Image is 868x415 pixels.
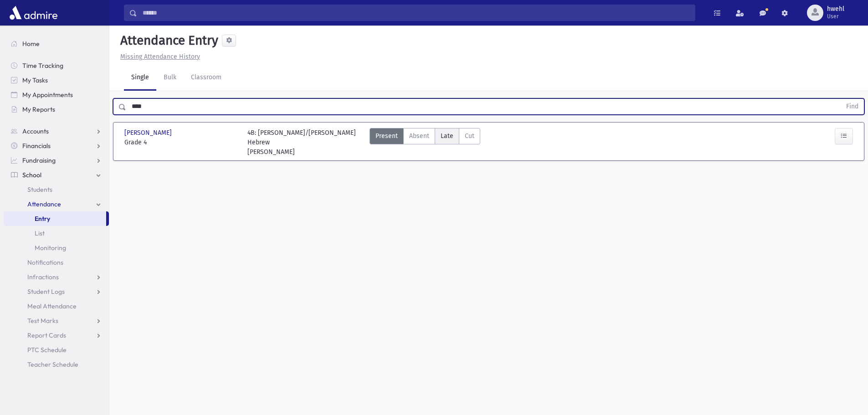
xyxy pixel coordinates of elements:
span: My Reports [22,105,55,113]
span: Home [22,40,40,48]
div: AttTypes [370,128,480,157]
a: Infractions [4,270,109,284]
a: My Appointments [4,87,109,102]
a: Notifications [4,255,109,270]
span: Report Cards [27,331,66,339]
span: Students [27,185,52,194]
a: Single [124,65,156,91]
a: Attendance [4,197,109,211]
span: Entry [35,215,50,223]
span: Attendance [27,200,61,208]
span: My Tasks [22,76,48,84]
a: My Reports [4,102,109,117]
img: AdmirePro [7,4,60,22]
a: PTC Schedule [4,343,109,357]
div: 4B: [PERSON_NAME]/[PERSON_NAME] Hebrew [PERSON_NAME] [247,128,361,157]
a: Fundraising [4,153,109,168]
a: Classroom [184,65,229,91]
a: Teacher Schedule [4,357,109,372]
button: Find [841,99,864,114]
span: hwehl [827,5,844,13]
a: Student Logs [4,284,109,299]
a: Meal Attendance [4,299,109,313]
span: PTC Schedule [27,346,67,354]
span: Fundraising [22,156,56,164]
input: Search [137,5,695,21]
span: Teacher Schedule [27,360,78,369]
span: My Appointments [22,91,73,99]
a: Home [4,36,109,51]
a: Students [4,182,109,197]
span: Notifications [27,258,63,266]
span: Absent [409,131,429,141]
h5: Attendance Entry [117,33,218,48]
a: Bulk [156,65,184,91]
span: Cut [465,131,474,141]
span: Infractions [27,273,59,281]
span: Financials [22,142,51,150]
a: Report Cards [4,328,109,343]
a: Monitoring [4,241,109,255]
a: Time Tracking [4,58,109,73]
span: User [827,13,844,20]
span: [PERSON_NAME] [124,128,174,138]
a: List [4,226,109,241]
span: Accounts [22,127,49,135]
a: School [4,168,109,182]
u: Missing Attendance History [120,53,200,61]
span: Present [375,131,398,141]
span: Test Marks [27,317,58,325]
span: Meal Attendance [27,302,77,310]
span: List [35,229,45,237]
span: Late [441,131,453,141]
a: Accounts [4,124,109,138]
a: Financials [4,138,109,153]
a: Test Marks [4,313,109,328]
a: Missing Attendance History [117,53,200,61]
span: School [22,171,41,179]
span: Grade 4 [124,138,238,147]
span: Time Tracking [22,61,63,70]
a: My Tasks [4,73,109,87]
a: Entry [4,211,106,226]
span: Student Logs [27,287,65,296]
span: Monitoring [35,244,66,252]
